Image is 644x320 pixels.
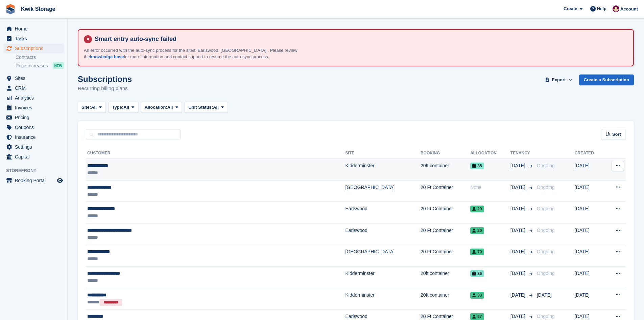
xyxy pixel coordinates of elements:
[3,83,64,93] a: menu
[5,4,16,14] img: stora-icon-8386f47178a22dfd0bd8f6a31ec36ba5ce8667c1dd55bd0f319d3a0aa187defe.svg
[579,74,634,86] a: Create a Subscription
[613,5,619,12] img: ellie tragonette
[345,223,421,245] td: Earlswood
[470,292,484,299] span: 33
[3,123,64,132] a: menu
[597,5,606,12] span: Help
[15,73,55,83] span: Sites
[510,313,527,320] span: [DATE]
[145,104,167,111] span: Allocation:
[15,176,55,185] span: Booking Portal
[92,35,628,43] h4: Smart entry auto-sync failed
[564,5,577,12] span: Create
[3,103,64,112] a: menu
[15,113,55,122] span: Pricing
[544,74,574,86] button: Export
[470,163,484,169] span: 35
[575,288,604,310] td: [DATE]
[537,206,555,211] span: Ongoing
[213,104,219,111] span: All
[16,63,48,69] span: Price increases
[15,132,55,142] span: Insurance
[510,184,527,191] span: [DATE]
[3,132,64,142] a: menu
[3,152,64,162] a: menu
[3,24,64,34] a: menu
[470,148,510,159] th: Allocation
[575,159,604,180] td: [DATE]
[3,93,64,103] a: menu
[3,113,64,122] a: menu
[3,34,64,43] a: menu
[470,227,484,234] span: 20
[510,148,534,159] th: Tenancy
[537,314,555,319] span: Ongoing
[537,271,555,276] span: Ongoing
[84,47,320,60] p: An error occurred with the auto-sync process for the sites: Earlswood, [GEOGRAPHIC_DATA] . Please...
[188,104,213,111] span: Unit Status:
[86,148,345,159] th: Customer
[16,54,64,61] a: Contracts
[421,159,470,180] td: 20ft container
[470,313,484,320] span: 67
[15,152,55,162] span: Capital
[185,102,228,113] button: Unit Status: All
[620,6,638,13] span: Account
[18,3,58,15] a: Kwik Storage
[53,62,64,69] div: NEW
[3,142,64,152] a: menu
[81,104,91,111] span: Site:
[470,206,484,212] span: 29
[109,102,138,113] button: Type: All
[421,288,470,310] td: 20ft container
[421,202,470,223] td: 20 Ft Container
[15,44,55,53] span: Subscriptions
[167,104,173,111] span: All
[510,205,527,212] span: [DATE]
[345,245,421,266] td: [GEOGRAPHIC_DATA]
[16,62,64,69] a: Price increases NEW
[575,266,604,288] td: [DATE]
[575,148,604,159] th: Created
[3,73,64,83] a: menu
[537,185,555,190] span: Ongoing
[575,223,604,245] td: [DATE]
[56,176,64,185] a: Preview store
[15,142,55,152] span: Settings
[15,24,55,34] span: Home
[510,162,527,169] span: [DATE]
[421,223,470,245] td: 20 Ft Container
[345,202,421,223] td: Earlswood
[537,249,555,254] span: Ongoing
[421,148,470,159] th: Booking
[15,93,55,103] span: Analytics
[3,176,64,185] a: menu
[3,44,64,53] a: menu
[112,104,124,111] span: Type:
[575,180,604,202] td: [DATE]
[90,54,124,59] a: knowledge base
[575,202,604,223] td: [DATE]
[421,180,470,202] td: 20 Ft Container
[123,104,129,111] span: All
[510,270,527,277] span: [DATE]
[15,123,55,132] span: Coupons
[141,102,182,113] button: Allocation: All
[15,34,55,43] span: Tasks
[15,83,55,93] span: CRM
[470,249,484,255] span: 70
[510,248,527,255] span: [DATE]
[345,266,421,288] td: Kidderminster
[470,184,510,191] div: None
[15,103,55,112] span: Invoices
[470,270,484,277] span: 36
[510,227,527,234] span: [DATE]
[552,77,566,83] span: Export
[575,245,604,266] td: [DATE]
[345,159,421,180] td: Kidderminster
[510,292,527,299] span: [DATE]
[345,288,421,310] td: Kidderminster
[345,148,421,159] th: Site
[78,74,132,84] h1: Subscriptions
[78,102,106,113] button: Site: All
